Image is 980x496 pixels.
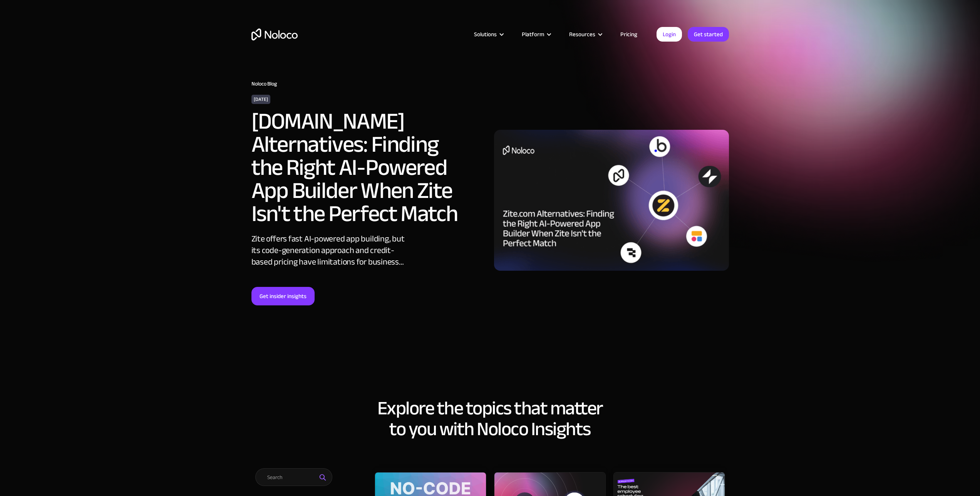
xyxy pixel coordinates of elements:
[251,28,298,40] a: home
[251,95,270,104] div: [DATE]
[688,27,729,42] a: Get started
[251,398,729,439] h2: Explore the topics that matter to you with Noloco Insights
[512,29,560,39] div: Platform
[560,29,611,39] div: Resources
[611,29,647,39] a: Pricing
[251,233,409,268] div: Zite offers fast AI-powered app building, but its code-generation approach and credit-based prici...
[251,81,729,87] h1: Noloco Blog
[569,29,595,39] div: Resources
[657,27,682,42] a: Login
[251,110,463,225] h2: [DOMAIN_NAME] Alternatives: Finding the Right AI-Powered App Builder When Zite Isn't the Perfect ...
[464,29,512,39] div: Solutions
[474,29,497,39] div: Solutions
[255,468,332,486] input: Search
[251,287,315,305] a: Get insider insights
[522,29,544,39] div: Platform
